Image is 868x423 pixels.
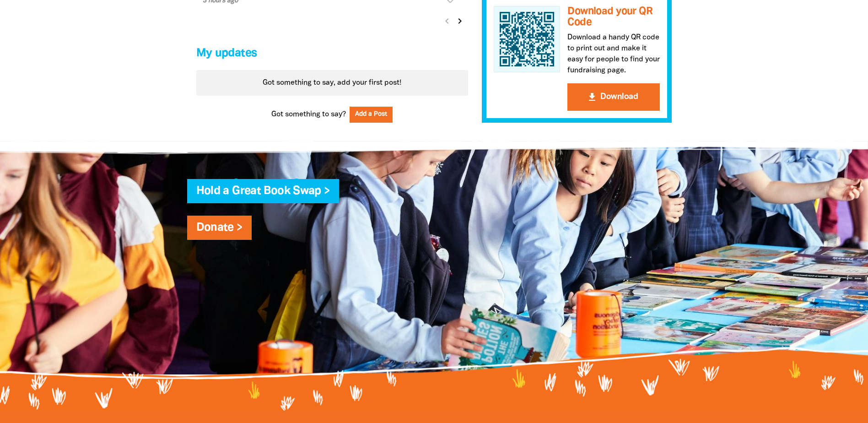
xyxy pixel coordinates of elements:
[196,70,468,96] div: Got something to say, add your first post!
[453,15,466,27] button: Next page
[454,16,465,27] i: chevron_right
[494,6,561,73] img: QR Code for 100 Waymouth Street Great Book Swap
[196,48,257,59] span: My updates
[567,83,660,111] button: get_appDownload
[271,109,346,120] span: Got something to say?
[587,92,598,103] i: get_app
[350,107,393,123] button: Add a Post
[196,70,468,96] div: Paginated content
[196,222,243,233] a: Donate >
[567,6,660,28] h3: Download your QR Code
[196,186,330,196] a: Hold a Great Book Swap >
